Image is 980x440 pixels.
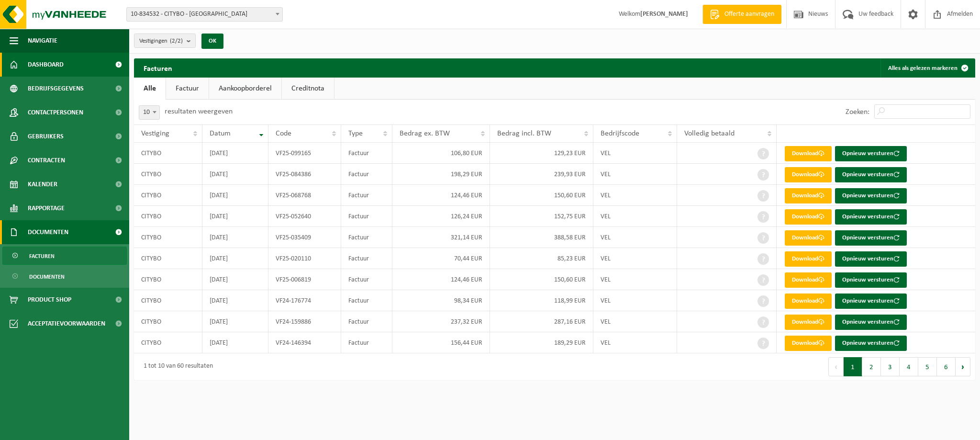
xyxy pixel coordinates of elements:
td: Factuur [341,311,392,332]
td: VF24-176774 [268,290,342,311]
button: OK [201,34,223,49]
td: Factuur [341,290,392,311]
td: [DATE] [202,185,268,206]
td: 150,60 EUR [490,269,593,290]
span: Dashboard [28,53,64,77]
td: [DATE] [202,290,268,311]
td: VF25-035409 [268,227,342,248]
span: Navigatie [28,29,57,53]
td: 118,99 EUR [490,290,593,311]
button: 3 [881,357,900,376]
td: CITYBO [134,206,202,227]
a: Download [785,336,832,351]
td: 85,23 EUR [490,248,593,269]
button: 5 [918,357,937,376]
a: Documenten [2,267,127,285]
count: (2/2) [170,38,183,44]
button: Opnieuw versturen [835,293,907,309]
span: Contracten [28,148,65,172]
td: Factuur [341,332,392,353]
a: Download [785,146,832,161]
td: CITYBO [134,185,202,206]
a: Download [785,209,832,225]
span: Bedrijfsgegevens [28,77,84,101]
label: Zoeken: [846,108,869,116]
td: CITYBO [134,227,202,248]
a: Download [785,293,832,309]
span: Code [276,130,291,137]
a: Download [785,272,832,288]
span: Type [348,130,363,137]
a: Download [785,188,832,203]
td: CITYBO [134,143,202,164]
td: 129,23 EUR [490,143,593,164]
td: VEL [593,248,677,269]
span: Product Shop [28,288,71,312]
button: Opnieuw versturen [835,315,907,330]
td: VF25-099165 [268,143,342,164]
td: 124,46 EUR [392,269,490,290]
td: VEL [593,311,677,332]
button: Opnieuw versturen [835,209,907,225]
td: CITYBO [134,311,202,332]
button: Opnieuw versturen [835,146,907,161]
td: [DATE] [202,269,268,290]
a: Creditnota [282,78,334,100]
td: VF25-052640 [268,206,342,227]
span: Datum [210,130,231,137]
span: Kalender [28,172,57,196]
td: VEL [593,269,677,290]
td: VEL [593,164,677,185]
a: Factuur [166,78,209,100]
span: Bedrijfscode [601,130,639,137]
span: 10-834532 - CITYBO - OKEGEM [126,7,283,22]
a: Download [785,251,832,267]
button: Opnieuw versturen [835,188,907,203]
button: Alles als gelezen markeren [880,58,974,78]
span: Vestiging [141,130,169,137]
div: 1 tot 10 van 60 resultaten [139,358,213,375]
a: Download [785,167,832,182]
td: CITYBO [134,164,202,185]
td: 126,24 EUR [392,206,490,227]
span: Gebruikers [28,124,64,148]
td: [DATE] [202,143,268,164]
td: VF25-020110 [268,248,342,269]
span: Acceptatievoorwaarden [28,312,105,336]
span: 10-834532 - CITYBO - OKEGEM [127,8,282,21]
td: Factuur [341,248,392,269]
td: VEL [593,206,677,227]
td: 70,44 EUR [392,248,490,269]
td: Factuur [341,206,392,227]
button: 6 [937,357,956,376]
td: [DATE] [202,311,268,332]
td: 150,60 EUR [490,185,593,206]
td: Factuur [341,269,392,290]
td: VEL [593,143,677,164]
td: VF25-068768 [268,185,342,206]
a: Alle [134,78,166,100]
td: 189,29 EUR [490,332,593,353]
td: Factuur [341,143,392,164]
td: 321,14 EUR [392,227,490,248]
span: 10 [139,106,159,119]
span: Documenten [28,220,68,244]
td: [DATE] [202,164,268,185]
span: Volledig betaald [684,130,735,137]
td: 152,75 EUR [490,206,593,227]
td: 388,58 EUR [490,227,593,248]
span: Rapportage [28,196,65,220]
span: Facturen [29,247,55,265]
strong: [PERSON_NAME] [640,11,688,18]
button: Opnieuw versturen [835,167,907,182]
span: Documenten [29,268,65,286]
button: 1 [844,357,862,376]
h2: Facturen [134,58,182,77]
td: [DATE] [202,248,268,269]
td: Factuur [341,185,392,206]
button: Opnieuw versturen [835,251,907,267]
button: Opnieuw versturen [835,336,907,351]
button: Next [956,357,970,376]
td: VF24-146394 [268,332,342,353]
td: Factuur [341,227,392,248]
